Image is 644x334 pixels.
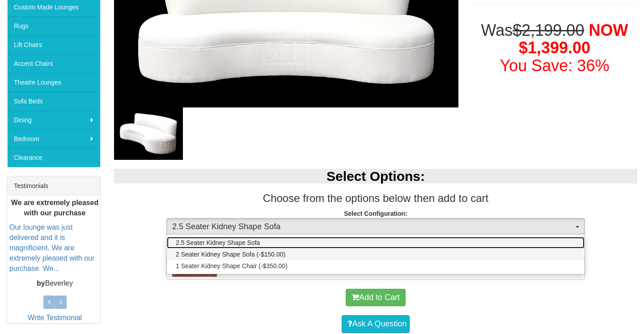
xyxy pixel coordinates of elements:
button: Add to Cart [346,289,406,307]
a: Ask A Question [342,315,409,333]
span: 1 Seater Kidney Shape Chair (-$350.00) [176,261,288,270]
span: NOW $1,399.00 [519,21,628,57]
font: You Save: 36% [500,56,610,75]
del: $2,199.00 [513,21,584,39]
a: Theatre Lounges [7,73,100,92]
a: Rugs [7,17,100,35]
a: Dining [7,111,100,129]
a: Clearance [7,148,100,167]
span: 2 Seater Kidney Shape Sofa (-$150.00) [176,250,285,259]
b: Select Options: [326,169,425,184]
strong: Select Configuration: [344,210,407,217]
a: Our lounge was just delivered and it is magnificient. We are extremely pleased with our purchase.... [9,223,94,272]
span: 2.5 Seater Kidney Shape Sofa [176,238,260,247]
a: Bedroom [7,129,100,148]
a: Write Testimonial [28,314,82,321]
h3: Choose from the options below then add to cart [114,193,637,204]
a: Lift Chairs [7,35,100,54]
div: Testimonials [7,177,100,195]
span: 2.5 Seater Kidney Shape Sofa [172,221,573,233]
b: We are extremely pleased with our purchase [11,198,98,216]
button: 2.5 Seater Kidney Shape Sofa [166,218,585,236]
p: Beverley [9,278,100,288]
h1: Was [472,21,637,75]
b: by [37,279,45,287]
a: Sofa Beds [7,92,100,111]
a: Accent Chairs [7,54,100,73]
